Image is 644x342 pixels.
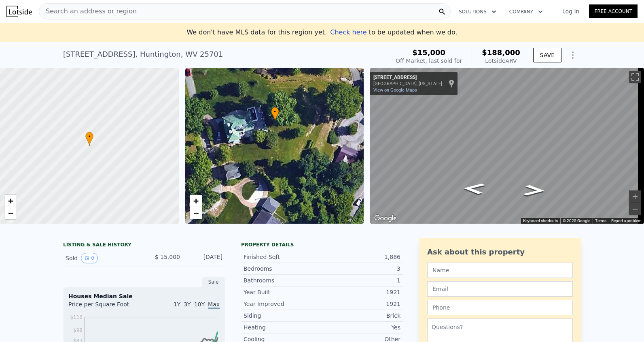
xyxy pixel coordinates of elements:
[427,300,573,315] input: Phone
[244,253,322,261] div: Finished Sqft
[85,133,93,140] span: •
[66,253,138,263] div: Sold
[194,301,205,308] span: 10Y
[70,314,83,320] tspan: $116
[208,301,220,309] span: Max
[372,213,399,224] img: Google
[174,301,180,308] span: 1Y
[63,49,223,60] div: [STREET_ADDRESS] , Huntington , WV 25701
[193,196,198,206] span: +
[322,288,400,296] div: 1921
[39,6,137,16] span: Search an address or region
[244,276,322,284] div: Bathrooms
[322,253,400,261] div: 1,886
[595,218,606,223] a: Terms (opens in new tab)
[427,263,573,278] input: Name
[8,208,13,218] span: −
[412,48,445,57] span: $15,000
[4,207,17,219] a: Zoom out
[553,7,589,15] a: Log In
[629,203,641,215] button: Zoom out
[244,312,322,320] div: Siding
[186,28,457,37] div: We don't have MLS data for this region yet.
[370,68,644,224] div: Map
[85,132,93,146] div: •
[533,48,561,62] button: SAVE
[589,4,638,18] a: Free Account
[155,254,180,260] span: $ 15,000
[373,88,417,93] a: View on Google Maps
[611,218,642,223] a: Report a problem
[4,195,17,207] a: Zoom in
[322,300,400,308] div: 1921
[373,81,442,86] div: [GEOGRAPHIC_DATA], [US_STATE]
[244,300,322,308] div: Year Improved
[244,288,322,296] div: Year Built
[322,323,400,331] div: Yes
[271,108,279,115] span: •
[63,242,225,250] div: LISTING & SALE HISTORY
[396,57,462,65] div: Off Market, last sold for
[244,323,322,331] div: Heating
[449,79,454,88] a: Show location on map
[244,265,322,273] div: Bedrooms
[190,195,202,207] a: Zoom in
[193,208,198,218] span: −
[563,218,590,223] span: © 2025 Google
[427,281,573,297] input: Email
[482,48,520,57] span: $188,000
[453,180,495,197] path: Go East, Ridgewood Rd
[322,312,400,320] div: Brick
[372,213,399,224] a: Open this area in Google Maps (opens a new window)
[370,68,644,224] div: Street View
[330,28,457,37] div: to be updated when we do.
[514,182,555,199] path: Go West, Ridgewood Rd
[482,57,520,65] div: Lotside ARV
[202,277,225,287] div: Sale
[523,218,558,224] button: Keyboard shortcuts
[330,28,366,36] span: Check here
[6,6,32,17] img: Lotside
[629,190,641,203] button: Zoom in
[68,292,220,300] div: Houses Median Sale
[186,253,222,263] div: [DATE]
[629,71,641,83] button: Toggle fullscreen view
[190,207,202,219] a: Zoom out
[322,265,400,273] div: 3
[184,301,191,308] span: 3Y
[73,327,83,333] tspan: $98
[322,276,400,284] div: 1
[68,300,144,313] div: Price per Square Foot
[373,75,442,81] div: [STREET_ADDRESS]
[503,4,549,19] button: Company
[8,196,13,206] span: +
[81,253,98,263] button: View historical data
[452,4,503,19] button: Solutions
[565,47,581,63] button: Show Options
[271,107,279,121] div: •
[427,246,573,258] div: Ask about this property
[241,242,403,248] div: Property details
